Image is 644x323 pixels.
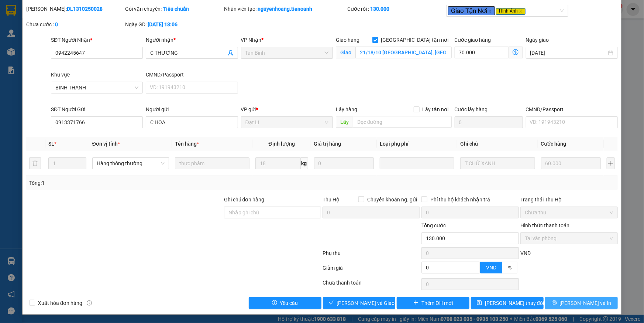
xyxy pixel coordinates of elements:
span: Hình Ảnh [496,8,526,15]
span: Giao [336,47,355,58]
div: SĐT Người Gửi [51,105,143,113]
input: Ngày giao [530,49,607,57]
span: Tại văn phòng [525,233,613,244]
label: Ghi chú đơn hàng [224,197,265,203]
span: % [508,265,512,271]
span: VP Nhận [241,37,262,43]
div: CMND/Passport [526,105,618,113]
span: Hàng thông thường [97,158,165,169]
input: Ghi chú đơn hàng [224,207,321,218]
input: Cước lấy hàng [455,116,523,128]
div: Tổng: 1 [29,179,249,187]
span: [GEOGRAPHIC_DATA] tận nơi [378,36,452,44]
span: user-add [228,50,234,56]
span: plus [413,300,419,306]
button: plusThêm ĐH mới [397,297,469,309]
span: close [519,9,523,13]
span: Giá trị hàng [314,141,341,147]
span: Đạt Lí [245,117,328,128]
b: Tiêu chuẩn [163,6,189,12]
span: Xuất hóa đơn hàng [35,299,85,307]
span: Yêu cầu [280,299,298,307]
span: Lấy [336,116,353,128]
label: Hình thức thanh toán [520,222,569,228]
span: [PERSON_NAME] và Giao hàng [337,299,408,307]
span: Tân Bình [245,47,328,58]
label: Ngày giao [526,37,549,43]
div: SĐT Người Nhận [51,36,143,44]
b: 130.000 [370,6,389,12]
button: plus [607,157,615,169]
button: delete [29,157,41,169]
span: Giao hàng [336,37,359,43]
div: Chưa thanh toán [322,279,421,292]
span: Phí thu hộ khách nhận trả [427,195,493,204]
label: Cước lấy hàng [455,106,488,112]
span: Tên hàng [175,141,199,147]
span: info-circle [87,300,92,306]
span: Chưa thu [525,207,613,218]
span: Lấy hàng [336,106,357,112]
span: exclamation-circle [272,300,277,306]
div: Người nhận [146,36,238,44]
span: kg [301,157,308,169]
button: save[PERSON_NAME] thay đổi [471,297,544,309]
b: nguyenhoang.tienoanh [258,6,313,12]
span: Lấy tận nơi [420,105,452,113]
span: Tổng cước [421,222,446,228]
input: 0 [541,157,601,169]
span: printer [552,300,557,306]
input: Cước giao hàng [455,47,509,58]
span: Chuyển khoản ng. gửi [364,195,420,204]
th: Ghi chú [457,137,538,151]
span: Giao Tận Nơi [448,6,495,15]
div: [PERSON_NAME]: [26,5,124,13]
input: Giao tận nơi [355,47,452,58]
div: Cước rồi : [347,5,445,13]
b: 0 [55,21,58,27]
b: [DATE] 18:06 [148,21,178,27]
div: Phụ thu [322,249,421,262]
input: VD: Bàn, Ghế [175,157,249,169]
span: Thu Hộ [323,197,340,203]
span: Định lượng [269,141,295,147]
span: BÌNH THẠNH [55,82,138,93]
label: Cước giao hàng [455,37,491,43]
div: VP gửi [241,105,333,113]
span: VND [520,250,531,256]
button: check[PERSON_NAME] và Giao hàng [323,297,396,309]
input: Ghi Chú [460,157,535,169]
b: DL1310250028 [67,6,103,12]
button: exclamation-circleYêu cầu [249,297,321,309]
div: Nhân viên tạo: [224,5,346,13]
span: dollar-circle [513,49,519,55]
span: save [477,300,482,306]
input: 0 [314,157,374,169]
div: Gói vận chuyển: [125,5,223,13]
div: CMND/Passport [146,71,238,79]
div: Giảm giá [322,264,421,277]
span: close [488,10,492,13]
span: [PERSON_NAME] thay đổi [485,299,544,307]
span: [PERSON_NAME] và In [560,299,612,307]
span: check [329,300,334,306]
div: Trạng thái Thu Hộ [520,195,618,204]
div: Chưa cước : [26,20,124,28]
th: Loại phụ phí [377,137,457,151]
span: Đơn vị tính [92,141,120,147]
div: Người gửi [146,105,238,113]
div: Ngày GD: [125,20,223,28]
div: Khu vực [51,71,143,79]
span: SL [48,141,54,147]
span: Cước hàng [541,141,566,147]
button: printer[PERSON_NAME] và In [545,297,618,309]
input: Dọc đường [353,116,452,128]
span: Thêm ĐH mới [421,299,453,307]
span: VND [486,265,496,271]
